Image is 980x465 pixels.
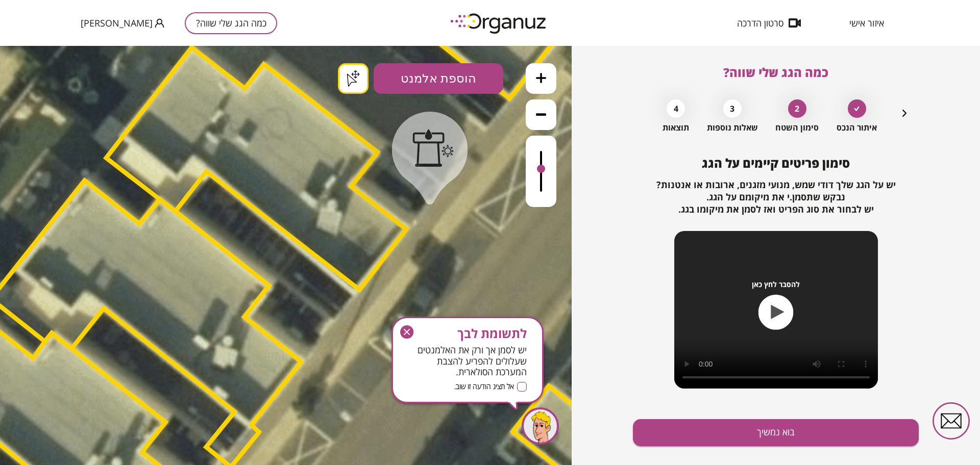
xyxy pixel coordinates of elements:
[723,64,828,81] span: כמה הגג שלי שווה?
[788,99,806,118] div: 2
[454,382,514,392] span: אל תציג הודעה זו שוב.
[737,18,783,28] span: סרטון הדרכה
[663,123,689,133] span: תוצאות
[667,99,685,118] div: 4
[656,178,896,215] span: יש על הגג שלך דודי שמש, מנועי מזגנים, ארובות או אנטנות? נבקש שתסמן.י את מיקומם על הגג. יש לבחור א...
[849,18,884,28] span: איזור אישי
[81,18,153,28] span: [PERSON_NAME]
[443,9,555,37] img: logo
[408,326,527,341] span: לתשומת לבך
[722,18,816,28] button: סרטון הדרכה
[752,280,800,289] span: להסבר לחץ כאן
[408,345,527,378] span: יש לסמן אך ורק את האלמנטים שעלולים להפריע להצבת המערכת הסולארית.
[775,123,819,133] span: סימון השטח
[185,12,277,34] button: כמה הגג שלי שווה?
[834,18,899,28] button: איזור אישי
[707,123,758,133] span: שאלות נוספות
[702,154,850,171] span: סימון פריטים קיימים על הגג
[723,99,742,118] div: 3
[633,419,919,446] button: בוא נמשיך
[374,17,503,48] button: הוספת אלמנט
[81,17,164,30] button: [PERSON_NAME]
[837,123,877,133] span: איתור הנכס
